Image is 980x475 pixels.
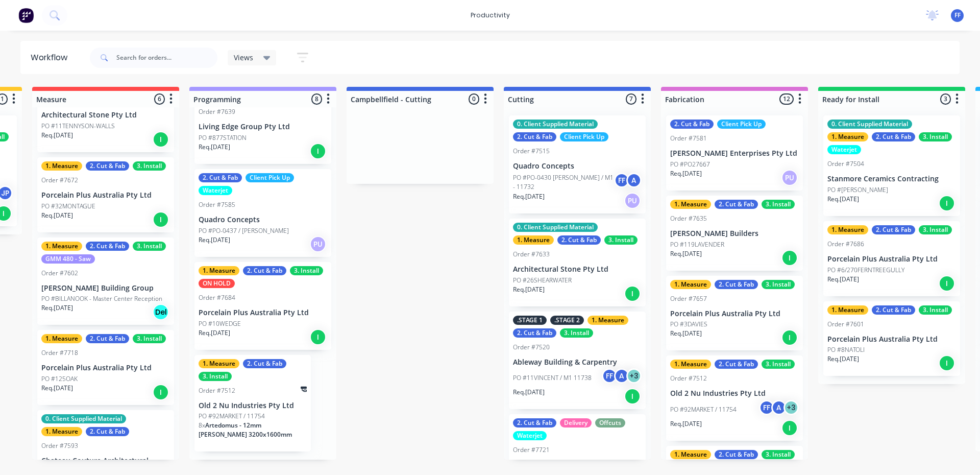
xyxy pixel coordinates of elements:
[666,115,803,191] div: 2. Cut & FabClient Pick UpOrder #7581[PERSON_NAME] Enterprises Pty LtdPO #PO27667Req.[DATE]PU
[513,265,642,274] p: Architectural Stone Pty Ltd
[827,255,956,264] p: Porcelain Plus Australia Pty Ltd
[827,335,956,344] p: Porcelain Plus Australia Pty Ltd
[310,329,326,345] div: I
[759,400,774,415] div: FF
[86,334,129,343] div: 2. Cut & Fab
[666,355,803,441] div: 1. Measure2. Cut & Fab3. InstallOrder #7512Old 2 Nu Industries Pty LtdPO #92MARKET / 11754FFA+3Re...
[243,266,286,275] div: 2. Cut & Fab
[199,235,230,245] p: Req. [DATE]
[513,328,556,338] div: 2. Cut & Fab
[41,284,170,293] p: [PERSON_NAME] Building Group
[199,279,235,288] div: ON HOLD
[37,330,174,405] div: 1. Measure2. Cut & Fab3. InstallOrder #7718Porcelain Plus Australia Pty LtdPO #125OAKReq.[DATE]I
[199,308,327,317] p: Porcelain Plus Australia Pty Ltd
[199,186,232,195] div: Waterjet
[762,360,795,369] div: 3. Install
[557,235,601,245] div: 2. Cut & Fab
[827,345,865,354] p: PO #8NATOLI
[199,328,230,338] p: Req. [DATE]
[199,107,235,116] div: Order #7639
[670,280,711,289] div: 1. Measure
[41,254,95,264] div: GMM 480 - Saw
[513,418,556,427] div: 2. Cut & Fab
[781,250,798,266] div: I
[199,133,247,142] p: PO #877STATION
[762,280,795,289] div: 3. Install
[41,176,78,185] div: Order #7672
[37,157,174,232] div: 1. Measure2. Cut & Fab3. InstallOrder #7672Porcelain Plus Australia Pty LtdPO #32MONTAGUEReq.[DATE]I
[199,200,235,209] div: Order #7585
[243,359,286,368] div: 2. Cut & Fab
[86,427,129,436] div: 2. Cut & Fab
[199,123,327,131] p: Living Edge Group Pty Ltd
[41,111,170,120] p: Architectural Stone Pty Ltd
[513,147,550,156] div: Order #7515
[199,293,235,302] div: Order #7684
[595,418,625,427] div: Offcuts
[670,450,711,459] div: 1. Measure
[781,329,798,346] div: I
[827,354,859,364] p: Req. [DATE]
[670,320,707,329] p: PO #3DAVIES
[513,285,545,294] p: Req. [DATE]
[290,266,323,275] div: 3. Install
[31,52,72,64] div: Workflow
[872,305,915,315] div: 2. Cut & Fab
[41,384,73,393] p: Req. [DATE]
[513,173,614,192] p: PO #PO-0430 [PERSON_NAME] / M1 - 11732
[41,374,78,384] p: PO #125OAK
[624,388,641,405] div: I
[827,275,859,284] p: Req. [DATE]
[199,226,289,235] p: PO #PO-0437 / [PERSON_NAME]
[194,355,311,452] div: 1. Measure2. Cut & Fab3. InstallOrder #7512Old 2 Nu Industries Pty LtdPO #92MARKET / 117548xArted...
[762,200,795,209] div: 3. Install
[827,195,859,204] p: Req. [DATE]
[670,329,702,338] p: Req. [DATE]
[513,192,545,201] p: Req. [DATE]
[670,214,707,223] div: Order #7635
[513,132,556,141] div: 2. Cut & Fab
[823,115,960,216] div: 0. Client Supplied Material1. Measure2. Cut & Fab3. InstallWaterjetOrder #7504Stanmore Ceramics C...
[513,316,547,325] div: .STAGE 1
[509,312,646,410] div: .STAGE 1.STAGE 21. Measure2. Cut & Fab3. InstallOrder #7520Ableway Building & CarpentryPO #11VINC...
[509,219,646,306] div: 0. Client Supplied Material1. Measure2. Cut & Fab3. InstallOrder #7633Architectural Stone Pty Ltd...
[715,200,758,209] div: 2. Cut & Fab
[670,419,702,429] p: Req. [DATE]
[153,384,169,400] div: I
[194,262,331,350] div: 1. Measure2. Cut & Fab3. InstallON HOLDOrder #7684Porcelain Plus Australia Pty LtdPO #10WEDGEReq....
[670,294,707,303] div: Order #7657
[715,450,758,459] div: 2. Cut & Fab
[626,368,642,384] div: + 3
[509,115,646,213] div: 0. Client Supplied Material2. Cut & FabClient Pick UpOrder #7515Quadro ConceptsPO #PO-0430 [PERSO...
[37,64,174,152] div: Architectural Stone Pty LtdPO #11TENNYSON-WALLSReq.[DATE]I
[670,120,714,129] div: 2. Cut & Fab
[827,320,864,329] div: Order #7601
[670,360,711,369] div: 1. Measure
[194,89,331,164] div: Order #7639Living Edge Group Pty LtdPO #877STATIONReq.[DATE]I
[939,355,955,371] div: I
[670,240,724,249] p: PO #119LAVENDER
[513,223,598,232] div: 0. Client Supplied Material
[133,334,166,343] div: 3. Install
[670,405,737,414] p: PO #92MARKET / 11754
[670,200,711,209] div: 1. Measure
[513,373,592,383] p: PO #11VINCENT / M1 11738
[199,319,241,328] p: PO #10WEDGE
[310,143,326,159] div: I
[41,294,162,303] p: PO #BILLANOOK - Master Center Reception
[41,303,73,313] p: Req. [DATE]
[827,159,864,169] div: Order #7504
[513,343,550,352] div: Order #7520
[872,225,915,234] div: 2. Cut & Fab
[199,173,242,182] div: 2. Cut & Fab
[587,316,628,325] div: 1. Measure
[513,388,545,397] p: Req. [DATE]
[199,401,307,410] p: Old 2 Nu Industries Pty Ltd
[234,52,253,63] span: Views
[199,412,265,421] p: PO #92MARKET / 11754
[41,202,95,211] p: PO #32MONTAGUE
[41,348,78,358] div: Order #7718
[246,173,294,182] div: Client Pick Up
[513,235,554,245] div: 1. Measure
[310,236,326,252] div: PU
